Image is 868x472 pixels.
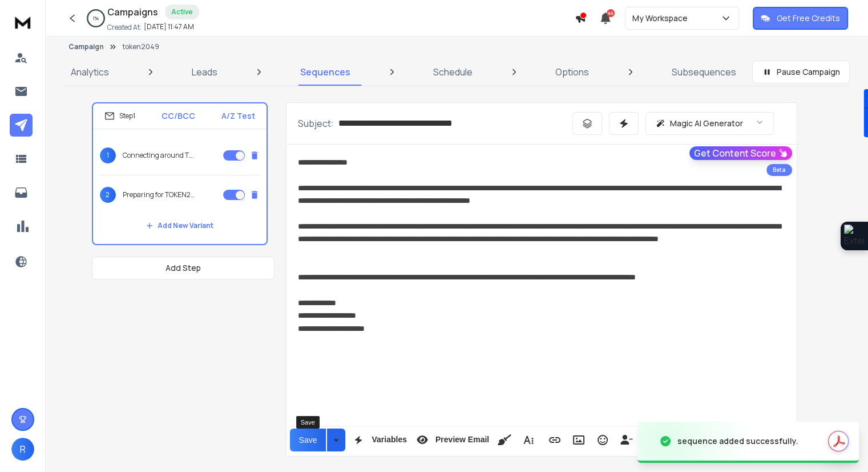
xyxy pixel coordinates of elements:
button: Get Free Credits [753,7,848,30]
button: Emoticons [592,429,613,451]
p: A/Z Test [221,110,255,122]
img: logo [11,11,34,33]
img: Extension Icon [844,225,865,247]
p: Leads [192,65,217,79]
p: token2049 [122,42,159,51]
p: Options [555,65,589,79]
a: Options [548,58,596,86]
div: sequence added successfully. [677,435,798,447]
button: R [11,438,34,461]
button: Preview Email [411,429,491,451]
a: Leads [185,58,224,86]
p: [DATE] 11:47 AM [144,22,194,31]
div: Save [296,416,320,429]
p: Analytics [71,65,109,79]
button: Variables [348,429,409,451]
p: Created At: [107,23,142,32]
div: Active [165,5,199,19]
button: Add Step [92,257,274,279]
button: Clean HTML [494,429,515,451]
button: Insert Link (Ctrl+K) [544,429,566,451]
div: Beta [766,164,792,176]
p: Sequences [300,65,350,79]
p: Preparing for TOKEN2049 [GEOGRAPHIC_DATA] [123,190,196,199]
button: Campaign [68,42,104,51]
button: Insert Unsubscribe Link [616,429,637,451]
a: Schedule [426,58,479,86]
button: Add New Variant [137,214,223,237]
a: Sequences [293,58,357,86]
p: Subject: [298,117,334,130]
p: Schedule [433,65,473,79]
p: My Workspace [632,13,692,24]
span: 1 [100,147,116,163]
a: Subsequences [665,58,743,86]
p: Subsequences [672,65,736,79]
span: 2 [100,187,116,203]
p: CC/BCC [162,110,195,122]
a: Analytics [64,58,116,86]
button: Get Content Score [689,146,792,160]
p: Get Free Credits [777,13,840,24]
h1: Campaigns [107,5,158,19]
button: Save [290,429,326,451]
span: Preview Email [433,435,491,445]
li: Step1CC/BCCA/Z Test1Connecting around TOKEN2049 [GEOGRAPHIC_DATA]2Preparing for TOKEN2049 [GEOGRA... [92,102,268,245]
p: Magic AI Generator [670,118,743,129]
p: 1 % [93,15,99,22]
button: More Text [518,429,539,451]
span: 44 [607,9,615,17]
p: Connecting around TOKEN2049 [GEOGRAPHIC_DATA] [123,151,196,160]
div: Step 1 [104,111,135,121]
button: Insert Image (Ctrl+P) [568,429,590,451]
span: Variables [369,435,409,445]
button: Pause Campaign [752,61,850,83]
button: Magic AI Generator [645,112,774,135]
